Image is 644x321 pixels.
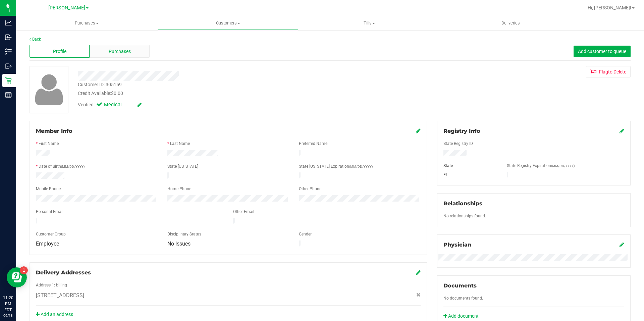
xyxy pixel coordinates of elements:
[299,16,440,30] a: Tills
[443,296,483,301] span: No documents found.
[104,101,131,109] span: Medical
[167,186,191,192] label: Home Phone
[16,16,157,30] a: Purchases
[111,91,123,96] span: $0.00
[36,186,61,192] label: Mobile Phone
[507,163,575,169] label: State Registry Expiration
[299,231,312,237] label: Gender
[30,37,41,42] a: Back
[574,46,631,57] button: Add customer to queue
[36,291,84,300] span: [STREET_ADDRESS]
[299,163,373,169] label: State [US_STATE] Expiration
[39,163,85,169] label: Date of Birth
[443,141,473,147] label: State Registry ID
[78,90,373,97] div: Credit Available:
[443,313,482,320] a: Add document
[36,128,72,134] span: Member Info
[78,81,122,88] div: Customer ID: 305159
[443,213,486,219] label: No relationships found.
[158,20,298,26] span: Customers
[167,231,201,237] label: Disciplinary Status
[36,240,59,247] span: Employee
[578,49,626,54] span: Add customer to queue
[349,165,373,168] span: (MM/DD/YYYY)
[551,164,575,168] span: (MM/DD/YYYY)
[48,5,85,11] span: [PERSON_NAME]
[61,165,85,168] span: (MM/DD/YYYY)
[78,101,142,109] div: Verified:
[36,282,67,288] label: Address 1: billing
[167,240,191,247] span: No Issues
[443,128,480,134] span: Registry Info
[5,34,12,41] inline-svg: Inbound
[299,141,327,147] label: Preferred Name
[5,92,12,98] inline-svg: Reports
[5,19,12,26] inline-svg: Analytics
[3,313,13,318] p: 09/18
[299,186,321,192] label: Other Phone
[440,16,581,30] a: Deliveries
[109,48,131,55] span: Purchases
[167,163,198,169] label: State [US_STATE]
[157,16,299,30] a: Customers
[443,282,477,289] span: Documents
[32,72,67,107] img: user-icon.png
[36,209,63,215] label: Personal Email
[5,77,12,84] inline-svg: Retail
[170,141,190,147] label: Last Name
[53,48,66,55] span: Profile
[36,269,91,276] span: Delivery Addresses
[233,209,254,215] label: Other Email
[3,295,13,313] p: 11:20 PM EDT
[5,48,12,55] inline-svg: Inventory
[438,163,502,169] div: State
[586,66,631,77] button: Flagto Delete
[36,312,73,317] a: Add an address
[492,20,529,26] span: Deliveries
[443,200,482,207] span: Relationships
[16,20,157,26] span: Purchases
[438,172,502,178] div: FL
[20,266,28,274] iframe: Resource center unread badge
[443,242,471,248] span: Physician
[299,20,439,26] span: Tills
[36,231,66,237] label: Customer Group
[5,63,12,69] inline-svg: Outbound
[39,141,59,147] label: First Name
[7,267,27,287] iframe: Resource center
[588,5,631,10] span: Hi, [PERSON_NAME]!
